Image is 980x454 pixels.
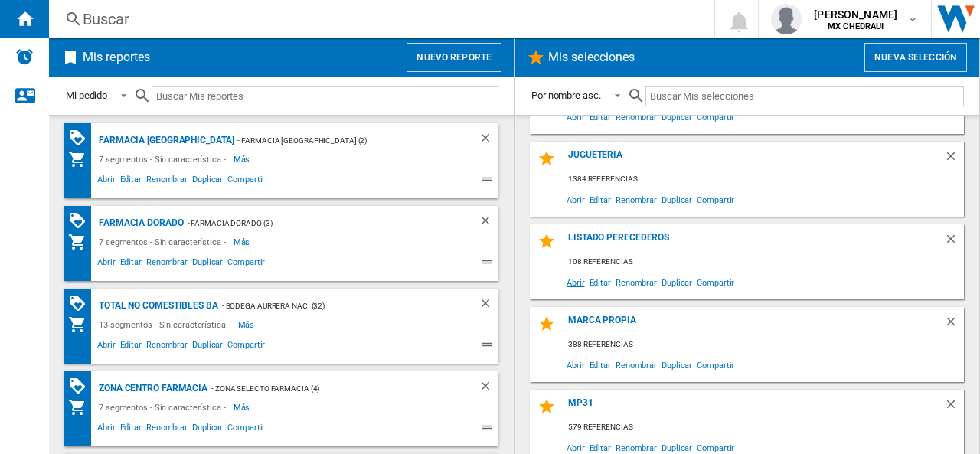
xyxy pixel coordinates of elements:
span: Renombrar [613,106,659,127]
div: Matriz de PROMOCIONES [68,211,95,230]
span: [PERSON_NAME] [814,7,897,22]
span: Compartir [225,420,267,439]
div: 388 referencias [564,335,964,354]
div: - zona selecto farmacia (4) [207,379,448,398]
span: Abrir [95,172,118,191]
span: Duplicar [659,272,694,292]
span: Editar [118,255,144,273]
span: Renombrar [613,272,659,292]
span: Editar [587,106,613,127]
div: Jugueteria [564,149,944,170]
span: Compartir [694,106,737,127]
button: Nuevo reporte [407,43,501,72]
span: Compartir [225,255,267,273]
div: Borrar [479,379,498,398]
span: Más [234,398,253,416]
div: mp31 [564,397,944,418]
span: Compartir [225,172,267,191]
div: 7 segmentos - Sin característica - [95,150,234,168]
div: Buscar [83,8,674,30]
span: Duplicar [659,106,694,127]
span: Editar [118,338,144,356]
span: Editar [587,354,613,375]
div: Borrar [944,397,964,418]
div: Borrar [944,232,964,253]
span: Duplicar [190,172,225,191]
div: Matriz de PROMOCIONES [68,294,95,313]
div: 579 referencias [564,418,964,437]
div: 13 segmentos - Sin característica - [95,315,238,334]
span: Renombrar [144,172,190,191]
span: Duplicar [659,354,694,375]
div: Farmacia Dorado [95,214,184,233]
span: Duplicar [659,189,694,210]
span: Abrir [564,272,587,292]
div: Marca propia [564,315,944,335]
div: Mi colección [68,398,95,416]
span: Renombrar [613,189,659,210]
div: Listado Perecederos [564,232,944,253]
div: - Farmacia Dorado (3) [184,214,448,233]
div: Borrar [944,149,964,170]
button: Nueva selección [864,43,967,72]
span: Duplicar [190,338,225,356]
h2: Mis reportes [80,43,153,72]
div: 1384 referencias [564,170,964,189]
div: - Bodega Aurrera Nac. (32) [218,296,448,315]
div: Matriz de PROMOCIONES [68,377,95,396]
span: Abrir [95,255,118,273]
div: 7 segmentos - Sin característica - [95,398,234,416]
span: Más [234,150,253,168]
span: Duplicar [190,420,225,439]
span: Compartir [694,272,737,292]
span: Renombrar [613,354,659,375]
span: Editar [118,172,144,191]
div: Borrar [479,296,498,315]
span: Más [238,315,257,334]
div: Borrar [479,214,498,233]
span: Compartir [694,354,737,375]
span: Abrir [95,420,118,439]
div: Total No comestibles BA [95,296,218,315]
div: Mi colección [68,315,95,334]
div: Mi colección [68,233,95,251]
span: Abrir [564,354,587,375]
input: Buscar Mis selecciones [645,86,964,106]
span: Abrir [564,106,587,127]
div: 108 referencias [564,253,964,272]
img: profile.jpg [771,4,802,34]
img: alerts-logo.svg [15,47,34,66]
span: Duplicar [190,255,225,273]
b: MX CHEDRAUI [828,21,884,31]
div: Borrar [944,315,964,335]
div: Mi pedido [66,90,107,101]
span: Más [234,233,253,251]
span: Editar [118,420,144,439]
span: Abrir [564,189,587,210]
input: Buscar Mis reportes [152,86,498,106]
div: Borrar [479,131,498,150]
div: Farmacia [GEOGRAPHIC_DATA] [95,131,234,150]
span: Renombrar [144,255,190,273]
div: 7 segmentos - Sin característica - [95,233,234,251]
span: Compartir [694,189,737,210]
span: Renombrar [144,338,190,356]
span: Compartir [225,338,267,356]
span: Renombrar [144,420,190,439]
h2: Mis selecciones [545,43,639,72]
div: zona centro farmacia [95,379,207,398]
div: Por nombre asc. [531,90,601,101]
span: Editar [587,189,613,210]
div: Mi colección [68,150,95,168]
div: - Farmacia [GEOGRAPHIC_DATA] (2) [234,131,448,150]
div: Matriz de PROMOCIONES [68,129,95,148]
span: Editar [587,272,613,292]
span: Abrir [95,338,118,356]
